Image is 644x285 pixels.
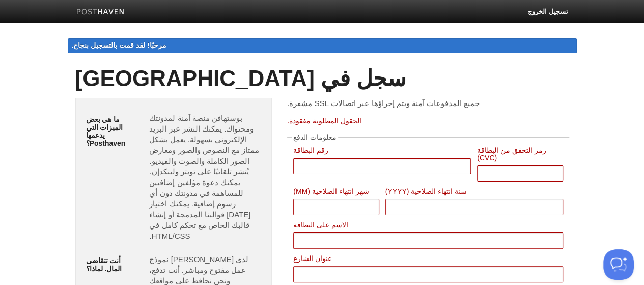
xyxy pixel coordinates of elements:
[76,9,125,16] img: بار بوستهافن
[528,8,568,15] font: تسجيل الخروج
[293,133,337,141] font: معلومات الدفع
[293,187,369,195] font: شهر انتهاء الصلاحية (MM)
[72,41,166,49] font: مرحبًا! لقد قمت بالتسجيل بنجاح.
[477,146,546,162] font: رمز التحقق من البطاقة (CVC)
[86,115,126,147] font: ما هي بعض الميزات التي يدعمها Posthaven؟
[287,99,480,108] font: جميع المدفوعات آمنة ويتم إجراؤها عبر اتصالات SSL مشفرة.
[293,146,328,154] font: رقم البطاقة
[287,117,361,125] font: الحقول المطلوبة مفقودة.
[293,254,332,263] font: عنوان الشارع
[86,256,122,272] font: أنت تتقاضى المال. لماذا؟
[293,221,348,229] font: الاسم على البطاقة
[75,66,407,91] font: سجل في [GEOGRAPHIC_DATA]
[603,249,634,280] iframe: مساعدة Scout Beacon - مفتوح
[385,187,467,195] font: سنة انتهاء الصلاحية (YYYY)
[149,114,259,240] font: بوستهافن منصة آمنة لمدونتك ومحتواك. يمكنك النشر عبر البريد الإلكتروني بسهولة. يعمل بشكل ممتاز مع ...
